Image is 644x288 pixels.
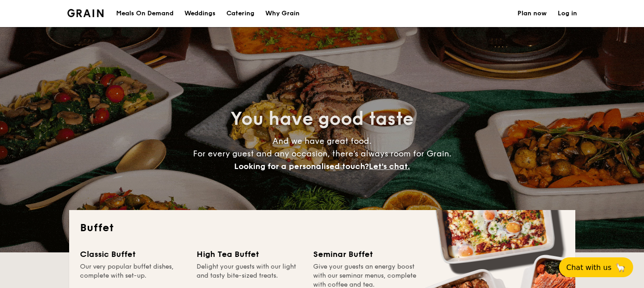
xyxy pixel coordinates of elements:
[369,161,410,171] span: Let's chat.
[197,248,302,261] div: High Tea Buffet
[80,221,564,235] h2: Buffet
[67,9,104,17] img: Grain
[67,9,104,17] a: Logotype
[234,161,369,171] span: Looking for a personalised touch?
[559,257,633,277] button: Chat with us🦙
[230,108,414,130] span: You have good taste
[615,262,626,273] span: 🦙
[313,248,419,261] div: Seminar Buffet
[80,248,186,261] div: Classic Buffet
[566,263,611,272] span: Chat with us
[193,136,451,171] span: And we have great food. For every guest and any occasion, there’s always room for Grain.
